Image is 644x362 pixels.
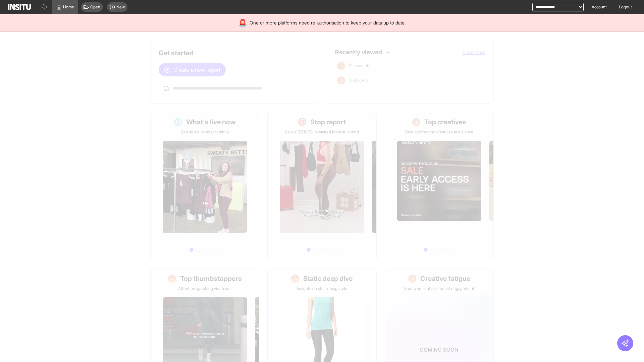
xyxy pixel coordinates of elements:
span: New [116,4,125,10]
span: Open [90,4,100,10]
span: Home [63,4,74,10]
div: 🚨 [238,18,247,27]
img: Logo [8,4,31,10]
span: One or more platforms need re-authorisation to keep your data up to date. [250,19,406,26]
